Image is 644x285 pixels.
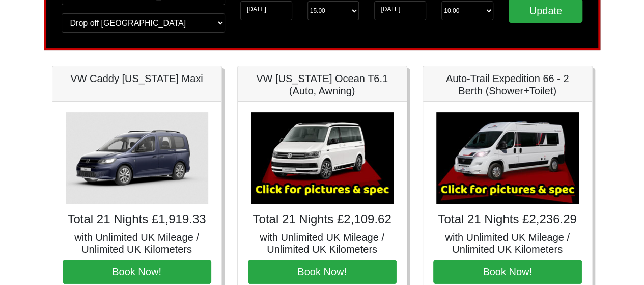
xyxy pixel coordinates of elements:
img: VW Caddy California Maxi [66,112,208,204]
input: Start Date [240,1,292,20]
button: Book Now! [63,260,211,284]
h4: Total 21 Nights £2,109.62 [248,212,397,227]
img: Auto-Trail Expedition 66 - 2 Berth (Shower+Toilet) [436,112,579,204]
input: Return Date [374,1,426,20]
button: Book Now! [433,260,582,284]
h4: Total 21 Nights £1,919.33 [63,212,211,227]
h5: VW Caddy [US_STATE] Maxi [63,72,211,85]
button: Book Now! [248,260,397,284]
h5: VW [US_STATE] Ocean T6.1 (Auto, Awning) [248,72,397,97]
h5: with Unlimited UK Mileage / Unlimited UK Kilometers [248,231,397,255]
h5: with Unlimited UK Mileage / Unlimited UK Kilometers [433,231,582,255]
img: VW California Ocean T6.1 (Auto, Awning) [251,112,394,204]
h5: Auto-Trail Expedition 66 - 2 Berth (Shower+Toilet) [433,72,582,97]
h4: Total 21 Nights £2,236.29 [433,212,582,227]
h5: with Unlimited UK Mileage / Unlimited UK Kilometers [63,231,211,255]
